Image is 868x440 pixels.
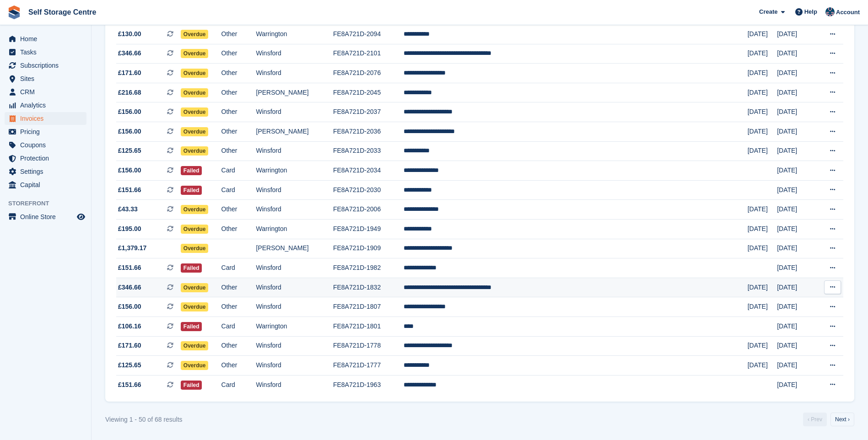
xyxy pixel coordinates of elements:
[748,44,777,64] td: [DATE]
[181,30,209,39] span: Overdue
[221,161,256,181] td: Card
[221,200,256,220] td: Other
[221,258,256,278] td: Card
[181,244,209,253] span: Overdue
[20,125,75,138] span: Pricing
[256,64,333,83] td: Winsford
[221,375,256,394] td: Card
[777,258,815,278] td: [DATE]
[830,413,854,426] a: Next
[333,83,404,102] td: FE8A721D-2045
[748,83,777,102] td: [DATE]
[118,107,141,117] span: £156.00
[777,297,815,317] td: [DATE]
[181,263,202,273] span: Failed
[777,25,815,44] td: [DATE]
[8,199,91,208] span: Storefront
[256,278,333,297] td: Winsford
[221,141,256,161] td: Other
[333,278,404,297] td: FE8A721D-1832
[777,239,815,258] td: [DATE]
[333,180,404,200] td: FE8A721D-2030
[118,283,141,292] span: £346.66
[748,220,777,239] td: [DATE]
[333,141,404,161] td: FE8A721D-2033
[20,178,75,191] span: Capital
[825,7,835,16] img: Clair Cole
[221,336,256,356] td: Other
[118,48,141,58] span: £346.66
[5,152,86,165] a: menu
[181,341,209,350] span: Overdue
[20,46,75,59] span: Tasks
[20,139,75,151] span: Coupons
[5,125,86,138] a: menu
[333,102,404,122] td: FE8A721D-2037
[256,336,333,356] td: Winsford
[256,220,333,239] td: Warrington
[20,86,75,98] span: CRM
[5,99,86,112] a: menu
[5,165,86,178] a: menu
[118,224,141,234] span: £195.00
[777,375,815,394] td: [DATE]
[256,141,333,161] td: Winsford
[118,88,141,97] span: £216.68
[181,205,209,214] span: Overdue
[5,46,86,59] a: menu
[777,102,815,122] td: [DATE]
[256,375,333,394] td: Winsford
[333,161,404,181] td: FE8A721D-2034
[748,122,777,142] td: [DATE]
[777,200,815,220] td: [DATE]
[777,317,815,337] td: [DATE]
[221,278,256,297] td: Other
[25,5,100,20] a: Self Storage Centre
[777,356,815,376] td: [DATE]
[256,258,333,278] td: Winsford
[804,7,817,16] span: Help
[5,72,86,85] a: menu
[777,161,815,181] td: [DATE]
[256,180,333,200] td: Winsford
[181,49,209,58] span: Overdue
[5,139,86,151] a: menu
[333,356,404,376] td: FE8A721D-1777
[181,146,209,156] span: Overdue
[181,381,202,390] span: Failed
[333,317,404,337] td: FE8A721D-1801
[20,152,75,165] span: Protection
[748,297,777,317] td: [DATE]
[256,25,333,44] td: Warrington
[118,263,141,273] span: £151.66
[221,83,256,102] td: Other
[748,239,777,258] td: [DATE]
[333,297,404,317] td: FE8A721D-1807
[181,361,209,370] span: Overdue
[118,204,138,214] span: £43.33
[118,29,141,39] span: £130.00
[118,302,141,311] span: £156.00
[181,283,209,292] span: Overdue
[118,380,141,390] span: £151.66
[256,161,333,181] td: Warrington
[748,64,777,83] td: [DATE]
[748,141,777,161] td: [DATE]
[256,297,333,317] td: Winsford
[5,210,86,223] a: menu
[748,200,777,220] td: [DATE]
[333,44,404,64] td: FE8A721D-2101
[118,243,146,253] span: £1,379.17
[759,7,777,16] span: Create
[5,178,86,191] a: menu
[118,341,141,350] span: £171.60
[181,127,209,136] span: Overdue
[221,44,256,64] td: Other
[20,210,75,223] span: Online Store
[777,278,815,297] td: [DATE]
[5,59,86,72] a: menu
[836,8,860,17] span: Account
[20,72,75,85] span: Sites
[118,127,141,136] span: £156.00
[20,32,75,45] span: Home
